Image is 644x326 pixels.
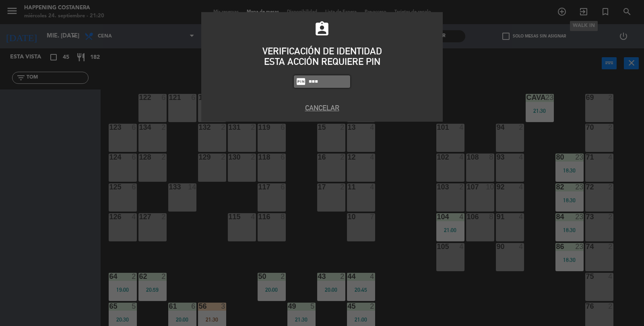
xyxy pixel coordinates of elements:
div: ESTA ACCIÓN REQUIERE PIN [207,56,437,67]
i: fiber_pin [296,77,306,87]
div: VERIFICACIÓN DE IDENTIDAD [207,46,437,56]
i: assignment_ind [314,21,330,37]
input: 1234 [308,77,348,86]
button: Cancelar [207,102,437,113]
